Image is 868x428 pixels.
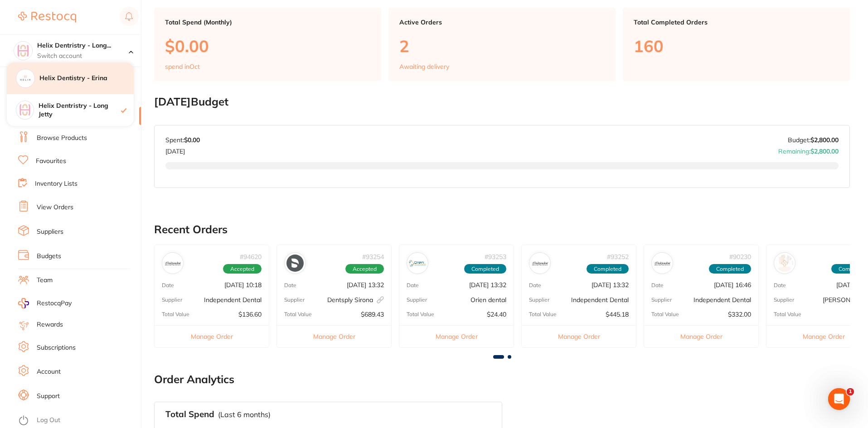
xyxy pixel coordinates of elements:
[654,255,671,272] img: Independent Dental
[155,325,269,347] button: Manage Order
[407,297,427,303] p: Supplier
[37,320,63,329] a: Rewards
[284,297,305,303] p: Supplier
[529,297,549,303] p: Supplier
[571,296,629,303] p: Independent Dental
[162,297,182,303] p: Supplier
[409,255,426,272] img: Orien dental
[729,253,751,260] p: # 90230
[16,101,34,118] img: Helix Dentristry - Long Jetty
[36,157,66,166] a: Favourites
[284,311,312,317] p: Total Value
[284,282,296,289] p: Date
[522,325,636,347] button: Manage Order
[162,311,189,317] p: Total Value
[399,19,605,26] p: Active Orders
[847,388,854,395] span: 1
[37,276,53,285] a: Team
[623,8,850,81] a: Total Completed Orders160
[529,311,557,317] p: Total Value
[286,255,304,272] img: Dentsply Sirona
[165,19,370,26] p: Total Spend (Monthly)
[37,252,61,261] a: Budgets
[388,8,616,81] a: Active Orders2Awaiting delivery
[37,299,72,308] span: RestocqPay
[218,410,271,418] p: (Last 6 months)
[778,144,839,155] p: Remaining:
[634,19,839,26] p: Total Completed Orders
[37,392,60,401] a: Support
[37,203,73,212] a: View Orders
[728,311,751,318] p: $332.00
[529,282,541,289] p: Date
[165,144,200,155] p: [DATE]
[16,69,34,87] img: Helix Dentistry - Erina
[828,388,850,410] iframe: Intercom live chat
[345,264,384,274] span: Accepted
[238,311,262,318] p: $136.60
[18,298,29,308] img: RestocqPay
[162,282,174,289] p: Date
[592,281,629,289] p: [DATE] 13:32
[18,7,76,28] a: Restocq Logo
[362,253,384,260] p: # 93254
[154,373,850,386] h2: Order Analytics
[14,42,32,60] img: Helix Dentristry - Long Jetty
[18,298,72,308] a: RestocqPay
[607,253,629,260] p: # 93252
[240,253,262,260] p: # 94620
[774,282,786,289] p: Date
[154,8,381,81] a: Total Spend (Monthly)$0.00spend inOct
[651,311,679,317] p: Total Value
[399,37,605,55] p: 2
[154,96,850,108] h2: [DATE] Budget
[788,136,839,144] p: Budget:
[651,282,664,289] p: Date
[469,281,506,289] p: [DATE] 13:32
[37,227,63,236] a: Suppliers
[165,409,214,419] h3: Total Spend
[37,41,129,50] h4: Helix Dentristry - Long Jetty
[774,311,801,317] p: Total Value
[399,63,449,70] p: Awaiting delivery
[35,179,78,188] a: Inventory Lists
[37,343,76,352] a: Subscriptions
[277,325,391,347] button: Manage Order
[223,264,262,274] span: Accepted
[634,37,839,55] p: 160
[407,282,419,289] p: Date
[39,101,121,119] h4: Helix Dentristry - Long Jetty
[18,12,76,23] img: Restocq Logo
[165,37,370,55] p: $0.00
[470,296,506,303] p: Orien dental
[651,297,672,303] p: Supplier
[810,147,839,155] strong: $2,800.00
[531,255,548,272] img: Independent Dental
[774,297,794,303] p: Supplier
[810,136,839,144] strong: $2,800.00
[714,281,751,289] p: [DATE] 16:46
[361,311,384,318] p: $689.43
[327,296,384,303] p: Dentsply Sirona
[37,367,61,376] a: Account
[347,281,384,289] p: [DATE] 13:32
[487,311,506,318] p: $24.40
[399,325,514,347] button: Manage Order
[164,255,181,272] img: Independent Dental
[37,134,87,143] a: Browse Products
[154,223,850,236] h2: Recent Orders
[184,136,200,144] strong: $0.00
[693,296,751,303] p: Independent Dental
[485,253,506,260] p: # 93253
[37,52,129,61] p: Switch account
[644,325,758,347] button: Manage Order
[39,74,134,83] h4: Helix Dentistry - Erina
[776,255,793,272] img: Henry Schein Halas
[224,281,262,289] p: [DATE] 10:18
[37,416,60,425] a: Log Out
[18,414,138,428] button: Log Out
[587,264,629,274] span: Completed
[606,311,629,318] p: $445.18
[709,264,751,274] span: Completed
[407,311,434,317] p: Total Value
